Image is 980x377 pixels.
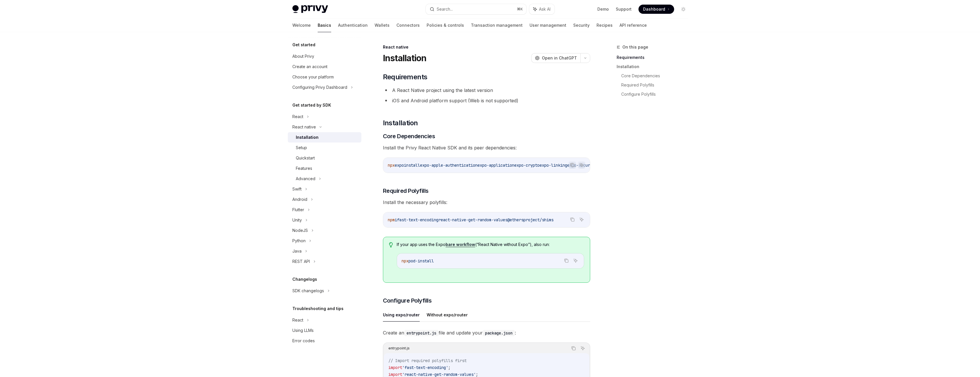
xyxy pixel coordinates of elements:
[383,53,427,63] h1: Installation
[388,163,395,168] span: npx
[375,18,390,32] a: Wallets
[388,345,410,352] div: entrypoint.js
[570,345,577,352] button: Copy the contents from the code block
[388,365,402,370] span: import
[437,6,453,13] div: Search...
[517,7,523,11] span: ⌘ K
[292,217,302,224] div: Unity
[540,163,567,168] span: expo-linking
[383,144,590,152] span: Install the Privy React Native SDK and its peer dependencies:
[292,41,315,48] h5: Get started
[402,258,409,263] span: npx
[288,336,361,346] a: Error codes
[296,165,312,172] div: Features
[569,216,576,223] button: Copy the contents from the code block
[288,325,361,336] a: Using LLMs
[643,6,665,12] span: Dashboard
[597,18,613,32] a: Recipes
[292,248,302,255] div: Java
[292,287,324,294] div: SDK changelogs
[395,217,397,222] span: i
[620,18,647,32] a: API reference
[383,198,590,206] span: Install the necessary polyfills:
[395,163,404,168] span: expo
[404,163,420,168] span: install
[383,132,435,140] span: Core Dependencies
[529,4,555,14] button: Ask AI
[542,55,577,61] span: Open in ChatGPT
[438,217,507,222] span: react-native-get-random-values
[388,358,467,363] span: // Import required polyfills first
[296,175,315,182] div: Advanced
[638,5,674,14] a: Dashboard
[288,61,361,72] a: Create an account
[621,80,693,90] a: Required Polyfills
[397,242,584,247] span: If your app uses the Expo (“React Native without Expo”), also run:
[338,18,368,32] a: Authentication
[383,86,590,94] li: A React Native project using the latest version
[288,153,361,163] a: Quickstart
[402,372,476,377] span: 'react-native-get-random-values'
[569,161,576,169] button: Copy the contents from the code block
[531,53,580,63] button: Open in ChatGPT
[292,18,311,32] a: Welcome
[514,163,540,168] span: expo-crypto
[427,18,464,32] a: Policies & controls
[404,330,439,336] code: entrypoint.js
[622,44,648,51] span: On this page
[578,216,585,223] button: Ask AI
[389,242,393,247] svg: Tip
[292,276,317,283] h5: Changelogs
[617,53,693,62] a: Requirements
[409,258,434,263] span: pod-install
[292,84,347,91] div: Configuring Privy Dashboard
[507,217,553,222] span: @ethersproject/shims
[288,72,361,82] a: Choose your platform
[477,163,514,168] span: expo-application
[448,365,450,370] span: ;
[563,257,570,264] button: Copy the contents from the code block
[539,6,551,12] span: Ask AI
[617,62,693,71] a: Installation
[292,5,328,13] img: light logo
[292,102,331,109] h5: Get started by SDK
[383,308,420,322] button: Using expo/router
[292,186,302,193] div: Swift
[296,144,307,151] div: Setup
[292,305,344,312] h5: Troubleshooting and tips
[288,132,361,143] a: Installation
[318,18,331,32] a: Basics
[292,53,314,60] div: About Privy
[567,163,606,168] span: expo-secure-store
[292,237,306,244] div: Python
[383,118,418,128] span: Installation
[402,365,448,370] span: 'fast-text-encoding'
[420,163,477,168] span: expo-apple-authentication
[383,187,429,195] span: Required Polyfills
[446,242,475,247] a: bare workflow
[292,317,303,324] div: React
[621,71,693,80] a: Core Dependencies
[292,258,310,265] div: REST API
[530,18,566,32] a: User management
[383,329,590,337] span: Create an file and update your :
[296,134,319,141] div: Installation
[679,5,688,14] button: Toggle dark mode
[292,63,327,70] div: Create an account
[388,372,402,377] span: import
[573,18,590,32] a: Security
[572,257,579,264] button: Ask AI
[292,227,308,234] div: NodeJS
[427,308,468,322] button: Without expo/router
[383,97,590,105] li: iOS and Android platform support (Web is not supported)
[292,327,314,334] div: Using LLMs
[388,217,395,222] span: npm
[476,372,478,377] span: ;
[426,4,526,14] button: Search...⌘K
[616,6,632,12] a: Support
[292,196,307,203] div: Android
[579,345,586,352] button: Ask AI
[383,297,432,305] span: Configure Polyfills
[621,90,693,99] a: Configure Polyfills
[288,143,361,153] a: Setup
